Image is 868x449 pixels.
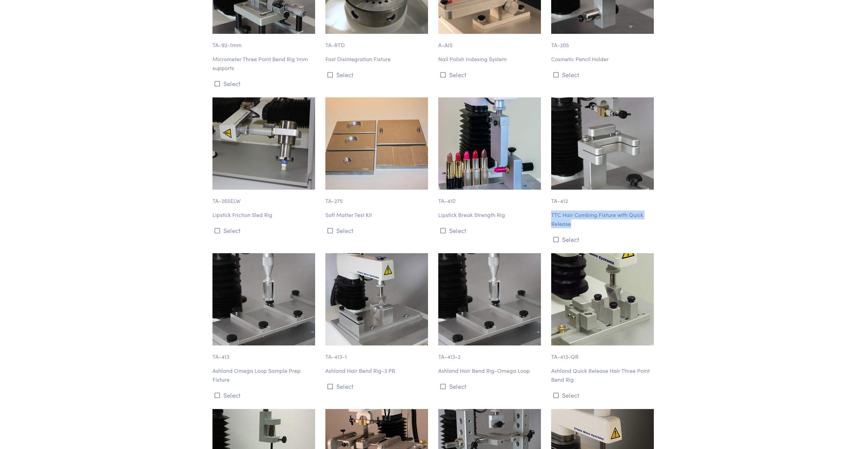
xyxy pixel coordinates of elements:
[551,190,656,205] p: TA-412
[438,210,543,219] p: Lipstick Break Strength Rig
[212,34,317,50] p: TA-92-1mm
[212,78,317,89] button: Select
[551,97,654,190] img: ta-412_ttc-hair-combing-fixture.jpg
[212,366,317,384] p: Ashland Omega Loop Sample Prep Fixture
[551,69,656,80] button: Select
[325,97,428,190] img: ta-275_soft-matter-test-kit-19.jpg
[438,34,543,50] p: A-AIS
[212,225,317,236] button: Select
[325,381,430,392] button: Select
[438,225,543,236] button: Select
[212,253,315,345] img: ta-413-2_omega-loop-fixture.jpg
[438,253,541,345] img: ta-413-2_omega-loop-fixture.jpg
[438,366,543,375] p: Ashland Hair Bend Rig-Omega Loop
[325,345,430,361] p: TA-413-1
[325,34,430,50] p: TA-RTD
[212,190,317,205] p: TA-265ELW
[551,55,656,64] p: Cosmetic Pencil Holder
[551,234,656,245] button: Select
[438,55,543,64] p: Nail Polish Indexing System
[551,34,656,50] p: TA-205
[438,190,543,205] p: TA-410
[212,345,317,361] p: TA-413
[325,190,430,205] p: TA-275
[551,253,654,345] img: ta-413qr.jpg
[325,69,430,80] button: Select
[438,69,543,80] button: Select
[551,210,656,228] p: TTC Hair Combing Fixture with Quick Release
[438,345,543,361] p: TA-413-2
[551,345,656,361] p: TA-413-QR
[212,55,317,72] p: Micrometer Three Point Bend Rig 1mm supports
[212,390,317,401] button: Select
[325,210,430,219] p: Soft Matter Test Kit
[438,97,541,190] img: ta-410-lipstick-cantilever-break-strength-rig-clor-array.jpg
[325,366,430,375] p: Ashland Hair Bend Rig-3 PB
[212,97,315,190] img: ta-265elw-mounting-614.jpg
[325,253,428,345] img: ta-413-1_hair-bending-rig2.jpg
[551,366,656,384] p: Ashland Quick Release Hair Three Point Bend Rig
[325,225,430,236] button: Select
[212,210,317,219] p: Lipstick Friction Sled Rig
[551,390,656,401] button: Select
[438,381,543,392] button: Select
[325,55,430,64] p: Fast Disintegration Fixture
